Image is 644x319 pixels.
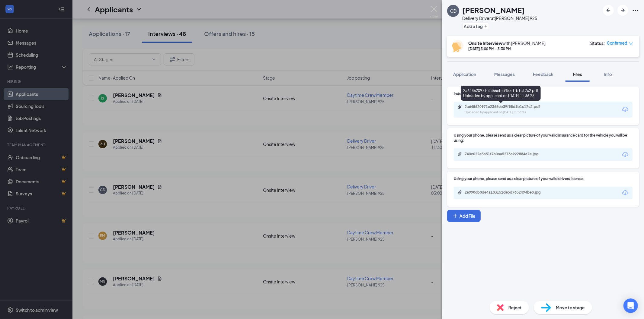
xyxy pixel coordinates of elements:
[465,190,549,195] div: 2e9986b8de4a183152de5d7652494be8.jpg
[454,91,633,96] div: Indeed Resume
[622,151,629,158] svg: Download
[508,304,522,311] span: Reject
[447,210,481,222] button: Add FilePlus
[590,40,605,46] div: Status :
[617,5,628,16] button: ArrowRight
[484,24,488,28] svg: Plus
[603,5,614,16] button: ArrowLeftNew
[468,40,546,46] div: with [PERSON_NAME]
[457,152,555,157] a: Paperclip740c022e3a51f7a0aa5273a922884a7e.jpg
[454,176,633,181] div: Using your phone, please send us a clear picture of your valid drivers license:
[457,104,555,115] a: Paperclip2a648620971e2366eb39f55d1b1c12c2.pdfUploaded by applicant on [DATE] 11:36:23
[604,71,612,77] span: Info
[462,23,489,29] button: PlusAdd a tag
[494,71,515,77] span: Messages
[632,7,639,14] svg: Ellipses
[468,46,546,51] div: [DATE] 3:00 PM - 3:30 PM
[457,104,462,109] svg: Paperclip
[457,190,462,195] svg: Paperclip
[465,104,549,109] div: 2a648620971e2366eb39f55d1b1c12c2.pdf
[573,71,582,77] span: Files
[461,86,541,101] div: 2a648620971e2366eb39f55d1b1c12c2.pdf Uploaded by applicant on [DATE] 11:36:23
[622,189,629,197] svg: Download
[462,15,537,21] div: Delivery Driver at [PERSON_NAME] 925
[452,213,458,219] svg: Plus
[622,106,629,113] svg: Download
[623,298,638,313] div: Open Intercom Messenger
[465,110,555,115] div: Uploaded by applicant on [DATE] 11:36:23
[607,40,627,46] span: Confirmed
[465,152,549,156] div: 740c022e3a51f7a0aa5273a922884a7e.jpg
[457,152,462,156] svg: Paperclip
[454,133,633,143] div: Using your phone, please send us a clear picture of your valid insurance card for the vehicle you...
[619,7,626,14] svg: ArrowRight
[629,42,633,46] span: down
[468,40,502,46] b: Onsite Interview
[457,190,555,196] a: Paperclip2e9986b8de4a183152de5d7652494be8.jpg
[556,304,585,311] span: Move to stage
[533,71,553,77] span: Feedback
[605,7,612,14] svg: ArrowLeftNew
[453,71,476,77] span: Application
[450,8,457,14] div: CD
[462,5,525,15] h1: [PERSON_NAME]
